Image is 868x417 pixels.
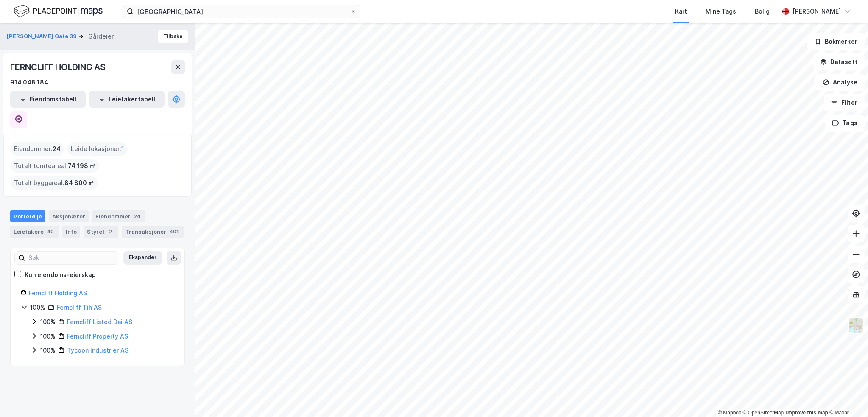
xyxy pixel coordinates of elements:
div: Eiendommer [92,210,145,222]
a: Ferncliff Holding AS [29,289,87,297]
div: Portefølje [10,210,45,222]
a: OpenStreetMap [743,410,784,416]
button: Tilbake [158,30,188,43]
a: Improve this map [786,410,828,416]
div: 2 [106,227,115,236]
div: 914 048 184 [10,77,48,87]
button: Filter [824,94,865,111]
span: 24 [53,144,61,154]
div: Leide lokasjoner : [67,142,128,156]
div: Mine Tags [706,6,736,17]
button: [PERSON_NAME] Gate 39 [7,32,78,41]
div: Eiendommer : [11,142,64,156]
div: Totalt byggareal : [11,176,98,190]
div: 24 [132,212,142,221]
div: [PERSON_NAME] [793,6,841,17]
div: 100% [40,331,56,341]
button: Eiendomstabell [10,91,86,108]
a: Ferncliff Property AS [67,333,128,340]
div: 40 [45,227,56,236]
img: Z [848,317,864,333]
input: Søk [25,252,118,264]
div: Bolig [755,6,770,17]
a: Tycoon Industrier AS [67,347,128,354]
div: 401 [168,227,180,236]
iframe: Chat Widget [826,376,868,417]
span: 74 198 ㎡ [68,161,95,171]
div: Leietakere [10,226,59,238]
div: Kontrollprogram for chat [826,376,868,417]
div: Totalt tomteareal : [11,159,99,173]
button: Bokmerker [807,33,865,50]
a: Ferncliff Listed Dai AS [67,318,132,325]
div: Aksjonærer [49,210,89,222]
a: Ferncliff Tih AS [57,304,102,311]
div: Info [62,226,80,238]
div: Kun eiendoms-eierskap [25,270,96,280]
span: 1 [121,144,124,154]
div: 100% [40,345,56,355]
div: Gårdeier [88,31,114,42]
button: Tags [825,115,865,132]
span: 84 800 ㎡ [64,178,94,188]
img: logo.f888ab2527a4732fd821a326f86c7f29.svg [14,4,103,19]
button: Analyse [815,74,865,91]
div: Styret [84,226,118,238]
a: Mapbox [718,410,741,416]
div: FERNCLIFF HOLDING AS [10,60,107,74]
div: Transaksjoner [122,226,184,238]
button: Ekspander [123,251,162,265]
div: 100% [30,302,45,313]
button: Leietakertabell [89,91,165,108]
div: 100% [40,317,56,327]
input: Søk på adresse, matrikkel, gårdeiere, leietakere eller personer [134,5,350,18]
button: Datasett [813,53,865,70]
div: Kart [675,6,687,17]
